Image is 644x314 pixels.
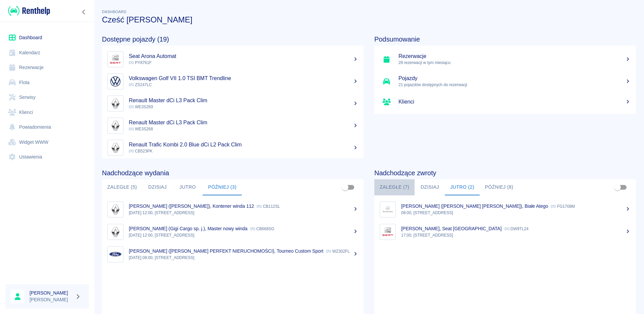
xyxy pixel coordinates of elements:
img: Image [109,226,122,238]
a: Dashboard [5,30,89,45]
button: Później (3) [203,179,242,195]
a: Widget WWW [5,135,89,150]
span: Pokaż przypisane tylko do mnie [339,181,352,194]
a: Image[PERSON_NAME] (Gigi Cargo sp. j.), Master nowy winda CB668SG[DATE] 12:00, [STREET_ADDRESS] [102,221,364,243]
a: ImageRenault Master dCi L3 Pack Clim WE3S269 [102,92,364,115]
p: [DATE] 12:00, [STREET_ADDRESS] [129,232,358,238]
button: Jutro [172,179,203,195]
p: [PERSON_NAME] (Gigi Cargo sp. j.), Master nowy winda [129,226,248,231]
p: 21 pojazdów dostępnych do rezerwacji [398,82,631,88]
p: WZ302FL [326,249,350,254]
img: Image [109,248,122,261]
p: [PERSON_NAME] ([PERSON_NAME]), Kontener winda 112 [129,203,254,209]
p: DW9TL24 [504,227,529,231]
p: 08:00, [STREET_ADDRESS] [401,210,631,216]
p: [PERSON_NAME] ([PERSON_NAME] [PERSON_NAME]), Białe Atego [401,203,548,209]
a: Klienci [374,92,636,111]
a: ImageVolkswagen Golf VII 1.0 TSI BMT Trendline ZS247LC [102,70,364,92]
h3: Cześć [PERSON_NAME] [102,15,636,24]
p: 17:00, [STREET_ADDRESS] [401,232,631,238]
a: Powiadomienia [5,120,89,135]
a: Flota [5,75,89,90]
h5: Seat Arona Automat [129,53,358,60]
p: FG1708M [551,204,575,209]
p: [PERSON_NAME] ([PERSON_NAME] PERFEKT NIERUCHOMOŚCI), Tourneo Custom Sport [129,248,323,254]
span: WE3S269 [129,105,153,109]
a: Image[PERSON_NAME] ([PERSON_NAME]), Kontener winda 112 CB112SL[DATE] 12:00, [STREET_ADDRESS] [102,198,364,221]
h5: Rezerwacje [398,53,631,60]
h5: Pojazdy [398,75,631,82]
p: [DATE] 08:00, [STREET_ADDRESS] [129,255,358,261]
p: CB668SG [250,227,274,231]
h5: Renault Trafic Kombi 2.0 Blue dCi L2 Pack Clim [129,141,358,148]
img: Image [109,119,122,132]
a: Image[PERSON_NAME] ([PERSON_NAME] PERFEKT NIERUCHOMOŚCI), Tourneo Custom Sport WZ302FL[DATE] 08:0... [102,243,364,265]
a: Ustawienia [5,149,89,165]
button: Jutro (2) [445,179,479,195]
a: Pojazdy21 pojazdów dostępnych do rezerwacji [374,70,636,92]
h5: Volkswagen Golf VII 1.0 TSI BMT Trendline [129,75,358,82]
a: Image[PERSON_NAME], Seat [GEOGRAPHIC_DATA] DW9TL2417:00, [STREET_ADDRESS] [374,221,636,243]
a: ImageSeat Arona Automat PY8761F [102,48,364,70]
p: [DATE] 12:00, [STREET_ADDRESS] [129,210,358,216]
button: Dzisiaj [415,179,445,195]
h4: Nadchodzące zwroty [374,169,636,177]
h4: Podsumowanie [374,35,636,43]
button: Zaległe (5) [102,179,142,195]
p: CB112SL [257,204,280,209]
span: ZS247LC [129,82,152,87]
button: Zwiń nawigację [79,8,89,16]
a: Image[PERSON_NAME] ([PERSON_NAME] [PERSON_NAME]), Białe Atego FG1708M08:00, [STREET_ADDRESS] [374,198,636,221]
img: Image [381,226,394,238]
button: Zaległe (7) [374,179,415,195]
a: Serwisy [5,90,89,105]
img: Image [381,203,394,216]
a: ImageRenault Master dCi L3 Pack Clim WE3S268 [102,115,364,137]
img: Image [109,141,122,154]
h4: Nadchodzące wydania [102,169,364,177]
span: WE3S268 [129,127,153,131]
button: Dzisiaj [142,179,172,195]
a: Rezerwacje28 rezerwacji w tym miesiącu [374,48,636,70]
a: Klienci [5,105,89,120]
a: Kalendarz [5,45,89,60]
h5: Klienci [398,99,631,105]
h5: Renault Master dCi L3 Pack Clim [129,97,358,104]
a: Renthelp logo [5,5,50,16]
span: PY8761F [129,60,152,65]
h4: Dostępne pojazdy (19) [102,35,364,43]
p: 28 rezerwacji w tym miesiącu [398,60,631,66]
a: ImageRenault Trafic Kombi 2.0 Blue dCi L2 Pack Clim CB523PK [102,137,364,159]
p: [PERSON_NAME] [30,296,72,303]
img: Image [109,53,122,66]
span: Dashboard [102,10,126,14]
h6: [PERSON_NAME] [30,290,72,296]
img: Image [109,75,122,88]
h5: Renault Master dCi L3 Pack Clim [129,119,358,126]
a: Rezerwacje [5,60,89,75]
img: Image [109,97,122,110]
button: Później (8) [480,179,519,195]
span: Pokaż przypisane tylko do mnie [611,181,624,194]
span: CB523PK [129,149,153,153]
img: Renthelp logo [8,5,50,16]
img: Image [109,203,122,216]
p: [PERSON_NAME], Seat [GEOGRAPHIC_DATA] [401,226,502,231]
